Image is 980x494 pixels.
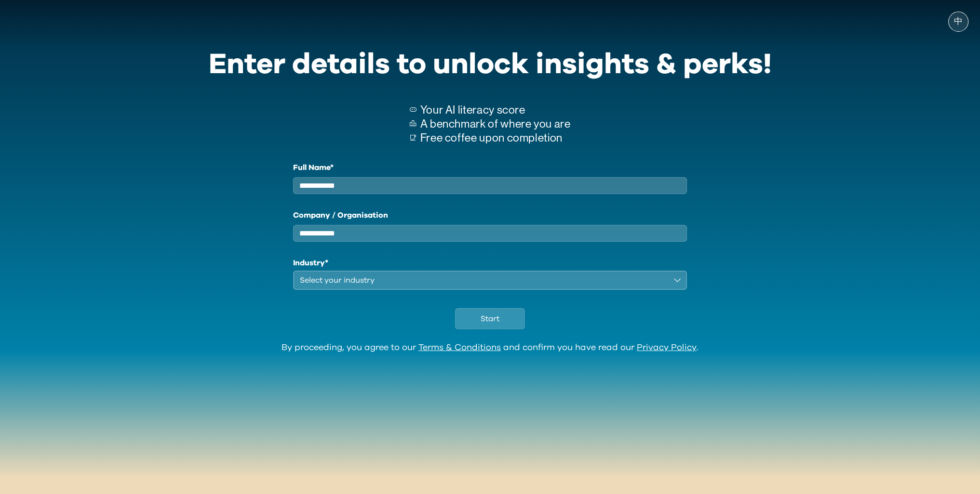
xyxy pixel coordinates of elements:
[300,274,667,286] div: Select your industry
[293,162,687,173] label: Full Name*
[637,343,697,352] a: Privacy Policy
[293,271,687,290] button: Select your industry
[954,17,963,26] span: 中
[293,257,687,269] h1: Industry*
[282,343,698,353] div: By proceeding, you agree to our and confirm you have read our .
[209,41,772,88] div: Enter details to unlock insights & perks!
[418,343,501,352] a: Terms & Conditions
[420,103,571,117] p: Your AI literacy score
[455,308,525,329] button: Start
[481,313,499,325] span: Start
[420,131,571,145] p: Free coffee upon completion
[293,209,687,221] label: Company / Organisation
[420,117,571,131] p: A benchmark of where you are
